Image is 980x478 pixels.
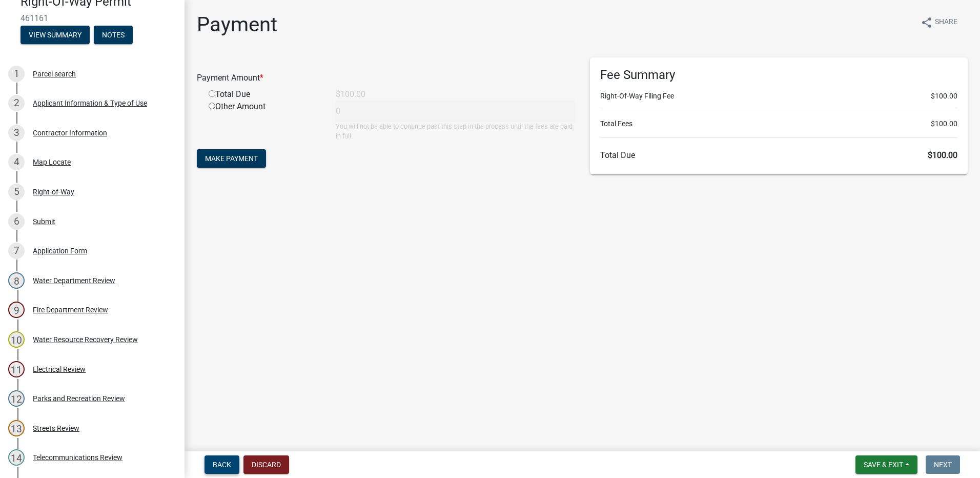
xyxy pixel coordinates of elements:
div: 9 [8,302,25,318]
button: Make Payment [197,149,266,168]
div: 6 [8,213,25,230]
button: Next [926,455,960,474]
div: 4 [8,154,25,170]
div: Water Resource Recovery Review [33,336,138,343]
div: Application Form [33,247,87,254]
div: 13 [8,420,25,436]
div: Right-of-Way [33,188,74,195]
div: Total Due [201,88,328,101]
button: Back [205,455,239,474]
button: View Summary [21,26,90,44]
wm-modal-confirm: Notes [94,31,133,39]
li: Right-Of-Way Filing Fee [600,91,957,102]
wm-modal-confirm: Summary [21,31,90,39]
div: Applicant Information & Type of Use [33,99,147,107]
div: Submit [33,218,55,225]
div: 10 [8,331,25,348]
div: 3 [8,125,25,141]
button: Notes [94,26,133,44]
div: 5 [8,184,25,200]
button: Discard [243,455,289,474]
span: $100.00 [928,150,957,160]
span: Save & Exit [864,461,903,469]
button: Save & Exit [855,455,917,474]
div: 12 [8,390,25,407]
h6: Fee Summary [600,68,957,83]
div: 14 [8,449,25,466]
div: Parks and Recreation Review [33,395,125,402]
div: Telecommunications Review [33,454,122,461]
div: Contractor Information [33,129,107,136]
i: share [921,16,933,29]
div: 1 [8,66,25,82]
span: Next [934,461,952,469]
button: shareShare [912,12,966,32]
div: Streets Review [33,425,79,432]
div: 11 [8,361,25,377]
h1: Payment [197,12,277,37]
div: Other Amount [201,101,328,141]
div: Electrical Review [33,366,86,373]
span: $100.00 [931,118,957,129]
div: 7 [8,243,25,259]
div: Water Department Review [33,277,115,284]
div: Parcel search [33,70,76,77]
span: $100.00 [931,91,957,102]
div: Map Locate [33,158,71,166]
div: 8 [8,272,25,289]
span: 461161 [21,13,164,23]
span: Back [213,461,231,469]
div: Payment Amount [189,72,582,84]
div: Fire Department Review [33,306,108,313]
span: Share [935,16,957,29]
li: Total Fees [600,118,957,129]
h6: Total Due [600,150,957,160]
div: 2 [8,95,25,111]
span: Make Payment [205,154,258,163]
